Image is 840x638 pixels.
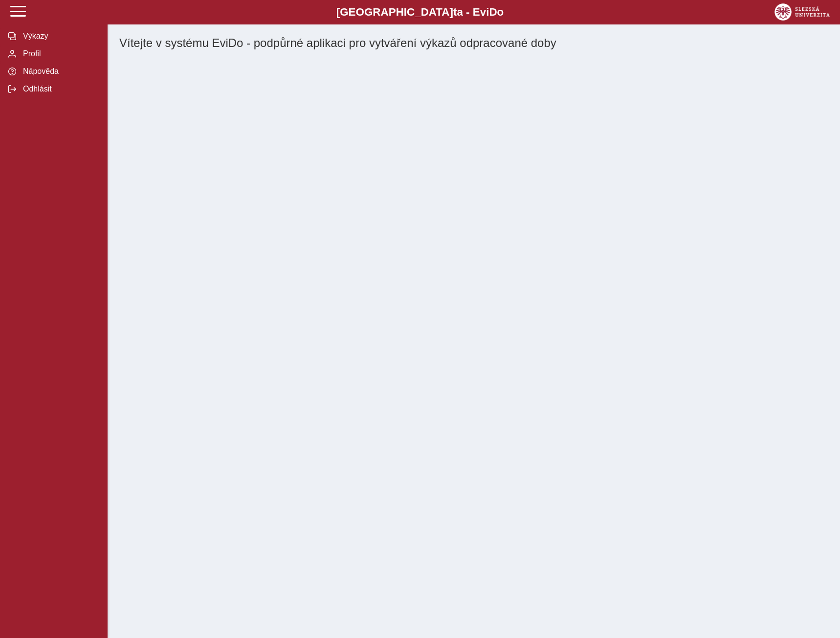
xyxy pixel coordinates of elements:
span: Výkazy [20,32,99,41]
span: Odhlásit [20,85,99,93]
span: o [497,6,504,18]
h1: Vítejte v systému EviDo - podpůrné aplikaci pro vytváření výkazů odpracované doby [119,36,828,50]
span: Profil [20,49,99,58]
b: [GEOGRAPHIC_DATA] a - Evi [29,6,811,19]
span: D [489,6,497,18]
img: logo_web_su.png [774,3,830,21]
span: Nápověda [20,67,99,76]
span: t [453,6,457,18]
